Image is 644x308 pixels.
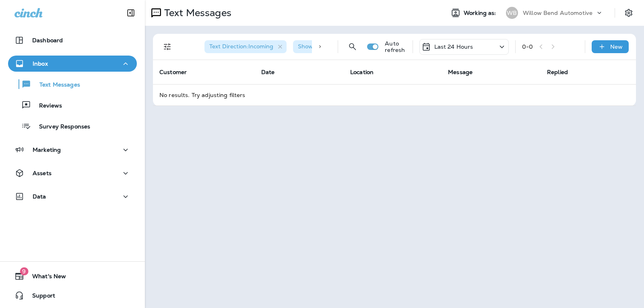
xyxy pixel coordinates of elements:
[506,7,518,19] div: WB
[621,6,636,20] button: Settings
[32,37,63,43] p: Dashboard
[8,188,137,205] button: Data
[8,56,137,72] button: Inbox
[33,170,52,176] p: Assets
[33,147,61,153] p: Marketing
[298,43,395,50] span: Show Start/Stop/Unsubscribe : true
[8,142,137,158] button: Marketing
[33,193,46,200] p: Data
[448,68,473,76] span: Message
[33,60,48,67] p: Inbox
[434,43,473,50] p: Last 24 Hours
[385,40,406,53] p: Auto refresh
[31,102,62,110] p: Reviews
[8,165,137,181] button: Assets
[159,68,187,76] span: Customer
[31,123,90,131] p: Survey Responses
[8,32,137,48] button: Dashboard
[522,43,533,50] div: 0 - 0
[8,287,137,304] button: Support
[261,68,275,76] span: Date
[293,40,408,53] div: Show Start/Stop/Unsubscribe:true
[610,43,623,50] p: New
[8,118,137,134] button: Survey Responses
[31,81,80,89] p: Text Messages
[350,68,374,76] span: Location
[8,76,137,93] button: Text Messages
[523,10,592,16] p: Willow Bend Automotive
[204,40,287,53] div: Text Direction:Incoming
[20,267,28,275] span: 9
[547,68,568,76] span: Replied
[24,292,55,302] span: Support
[120,5,142,21] button: Collapse Sidebar
[464,10,498,17] span: Working as:
[8,268,137,284] button: 9What's New
[161,7,231,19] p: Text Messages
[24,273,66,283] span: What's New
[8,97,137,114] button: Reviews
[209,43,273,50] span: Text Direction : Incoming
[153,84,636,105] td: No results. Try adjusting filters
[345,39,361,55] button: Search Messages
[159,39,175,55] button: Filters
